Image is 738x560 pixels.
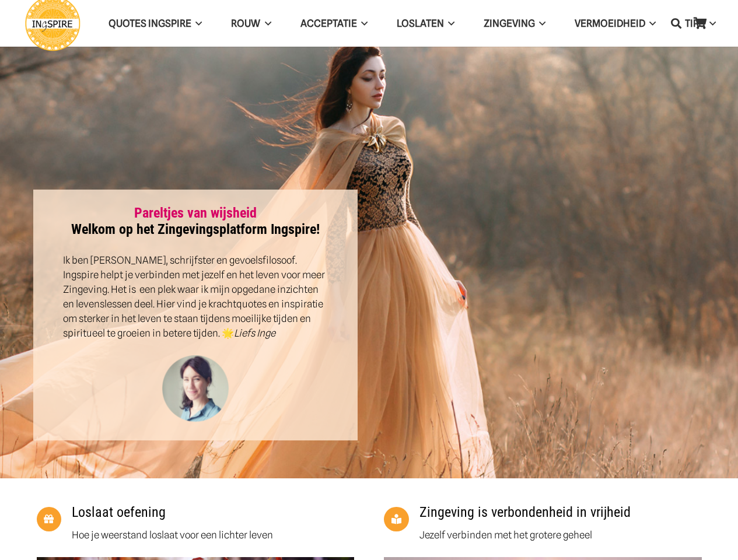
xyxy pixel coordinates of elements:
span: Loslaten Menu [444,9,454,38]
a: Pareltjes van wijsheid [134,205,257,221]
span: Loslaten [397,17,444,29]
a: Zoeken [664,9,688,38]
span: ROUW [231,17,260,29]
p: Hoe je weerstand loslaat voor een lichter leven [72,528,273,542]
span: Acceptatie [300,17,357,29]
span: VERMOEIDHEID Menu [645,9,656,38]
a: Zingeving is verbondenheid in vrijheid [419,504,631,520]
a: Loslaat oefening [37,507,72,532]
a: VERMOEIDHEIDVERMOEIDHEID Menu [560,9,670,38]
img: Inge Geertzen - schrijfster Ingspire.nl, markteer en handmassage therapeut [160,355,230,425]
p: Ik ben [PERSON_NAME], schrijfster en gevoelsfilosoof. Ingspire helpt je verbinden met jezelf en h... [63,253,328,341]
a: LoslatenLoslaten Menu [382,9,469,38]
a: Zingeving is verbondenheid in vrijheid [384,507,419,532]
strong: Welkom op het Zingevingsplatform Ingspire! [71,205,320,238]
a: ROUWROUW Menu [216,9,285,38]
a: TIPSTIPS Menu [670,9,730,38]
span: TIPS [685,17,705,29]
a: QUOTES INGSPIREQUOTES INGSPIRE Menu [94,9,216,38]
a: AcceptatieAcceptatie Menu [286,9,382,38]
span: QUOTES INGSPIRE Menu [191,9,202,38]
span: VERMOEIDHEID [575,17,645,29]
span: Zingeving [484,17,535,29]
span: ROUW Menu [260,9,271,38]
a: Loslaat oefening [72,504,166,520]
a: ZingevingZingeving Menu [469,9,560,38]
span: QUOTES INGSPIRE [109,17,191,29]
span: Zingeving Menu [535,9,545,38]
span: TIPS Menu [705,9,715,38]
p: Jezelf verbinden met het grotere geheel [419,528,631,542]
span: Acceptatie Menu [357,9,368,38]
em: Liefs Inge [234,327,275,339]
